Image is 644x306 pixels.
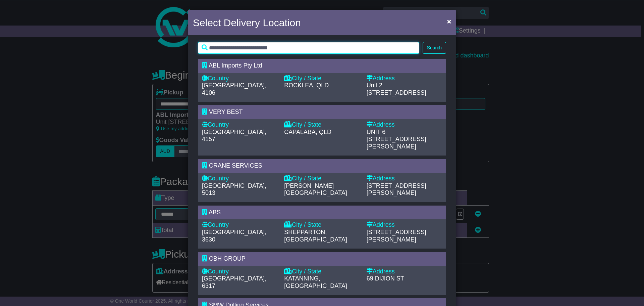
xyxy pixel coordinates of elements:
[209,255,246,262] span: CBH GROUP
[202,268,277,275] div: Country
[202,75,277,82] div: Country
[284,275,347,289] span: KATANNING, [GEOGRAPHIC_DATA]
[202,229,266,243] span: [GEOGRAPHIC_DATA], 3630
[202,82,266,96] span: [GEOGRAPHIC_DATA], 4106
[367,75,442,82] div: Address
[202,275,266,289] span: [GEOGRAPHIC_DATA], 6317
[202,129,266,143] span: [GEOGRAPHIC_DATA], 4157
[284,129,331,135] span: CAPALABA, QLD
[423,42,446,54] button: Search
[209,162,262,169] span: CRANE SERVICES
[284,268,360,275] div: City / State
[444,14,454,28] button: Close
[367,221,442,229] div: Address
[367,82,382,89] span: Unit 2
[284,229,347,243] span: SHEPPARTON, [GEOGRAPHIC_DATA]
[367,229,426,243] span: [STREET_ADDRESS][PERSON_NAME]
[367,175,442,182] div: Address
[202,175,277,182] div: Country
[367,129,386,135] span: UNIT 6
[447,17,451,25] span: ×
[367,121,442,129] div: Address
[367,136,426,150] span: [STREET_ADDRESS][PERSON_NAME]
[367,89,426,96] span: [STREET_ADDRESS]
[202,221,277,229] div: Country
[284,82,329,89] span: ROCKLEA, QLD
[367,275,404,282] span: 69 DIJION ST
[284,182,347,196] span: [PERSON_NAME][GEOGRAPHIC_DATA]
[284,221,360,229] div: City / State
[367,268,442,275] div: Address
[202,182,266,196] span: [GEOGRAPHIC_DATA], 5013
[202,121,277,129] div: Country
[209,108,243,115] span: VERY BEST
[193,15,301,30] h4: Select Delivery Location
[284,175,360,182] div: City / State
[284,121,360,129] div: City / State
[209,209,221,216] span: ABS
[367,182,426,196] span: [STREET_ADDRESS][PERSON_NAME]
[209,62,262,69] span: ABL Imports Pty Ltd
[284,75,360,82] div: City / State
